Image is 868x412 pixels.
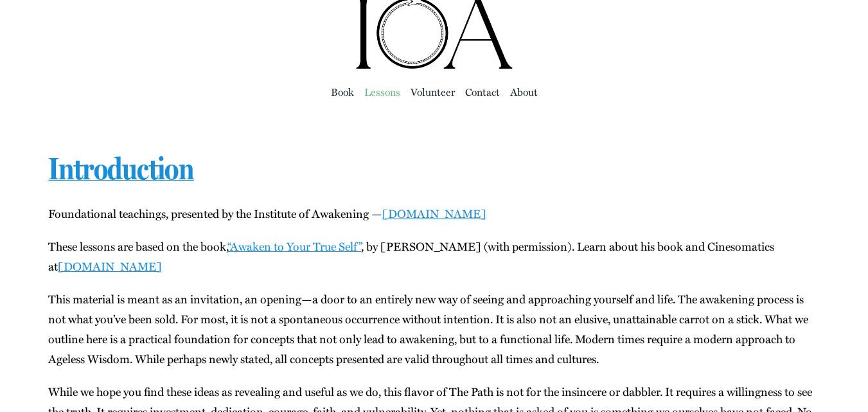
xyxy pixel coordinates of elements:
[382,205,486,222] a: [DOMAIN_NAME]
[411,83,455,101] a: Vol­un­teer
[465,83,500,101] a: Con­tact
[58,258,162,274] a: [DOMAIN_NAME]
[48,237,819,276] p: These lessons are based on the book, , by [PERSON_NAME] (with per­mis­sion). Learn about his book...
[331,83,354,101] a: Book
[364,83,400,101] a: Lessons
[48,71,819,112] nav: Main
[48,204,819,224] p: Foun­da­tion­al teach­ings, pre­sent­ed by the Insti­tute of Awak­en­ing —
[48,150,193,186] a: Introduction
[227,238,361,255] a: “Awak­en to Your True Self”
[48,289,819,369] p: This mate­r­i­al is meant as an invi­ta­tion, an opening—a door to an entire­ly new way of see­in...
[510,83,538,101] a: About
